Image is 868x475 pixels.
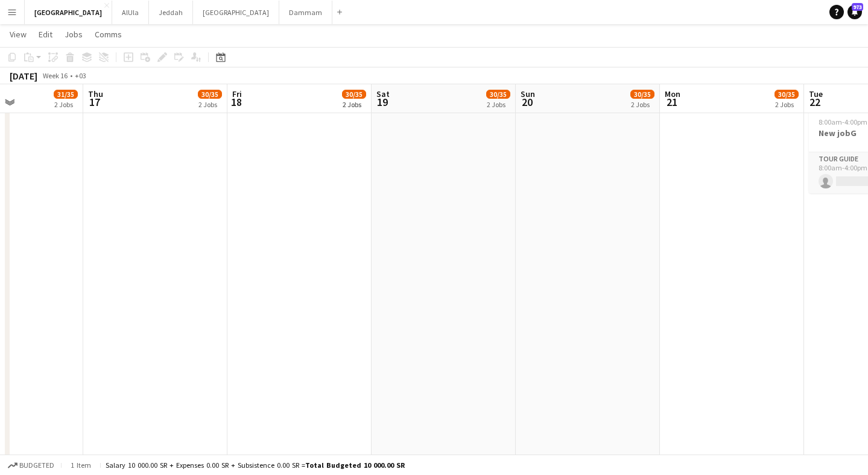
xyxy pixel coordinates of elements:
span: 1 item [66,461,95,470]
span: Comms [95,29,122,40]
button: Budgeted [6,459,56,472]
button: [GEOGRAPHIC_DATA] [25,1,112,24]
span: Week 16 [40,71,70,80]
span: Edit [39,29,52,40]
a: Edit [34,26,57,42]
span: Jobs [65,29,83,40]
button: Jeddah [149,1,193,24]
a: Jobs [60,26,87,42]
span: View [10,29,27,40]
div: Salary 10 000.00 SR + Expenses 0.00 SR + Subsistence 0.00 SR = [106,461,405,470]
a: View [5,26,31,42]
div: +03 [75,71,86,80]
button: [GEOGRAPHIC_DATA] [193,1,279,24]
a: 973 [847,5,862,19]
button: Dammam [279,1,332,24]
div: [DATE] [10,70,37,82]
a: Comms [90,26,127,42]
span: Total Budgeted 10 000.00 SR [305,461,405,470]
span: Budgeted [19,461,54,470]
span: 973 [852,3,863,11]
button: AlUla [112,1,149,24]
